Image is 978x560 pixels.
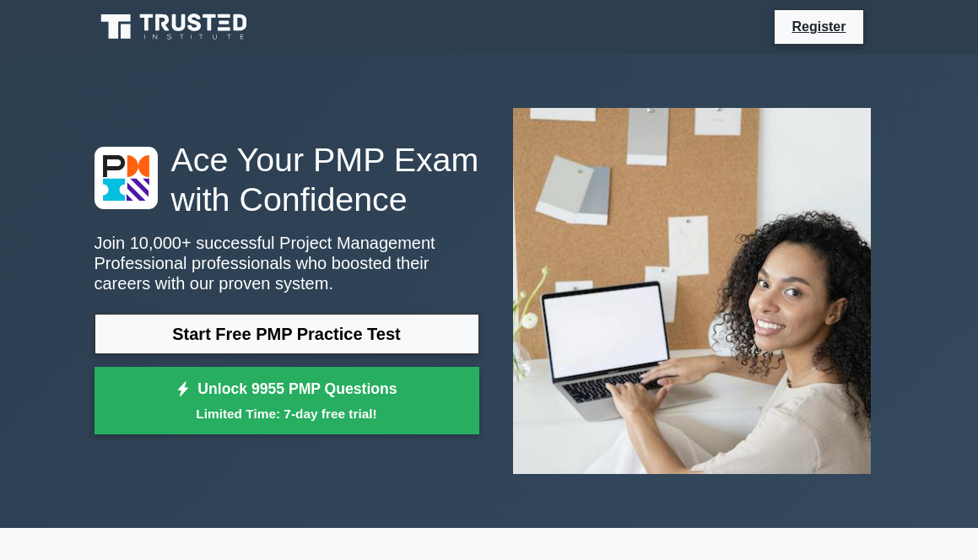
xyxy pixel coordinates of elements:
[781,16,856,37] a: Register
[95,140,479,220] h1: Ace Your PMP Exam with Confidence
[95,314,479,354] a: Start Free PMP Practice Test
[95,233,479,293] p: Join 10,000+ successful Project Management Professional professionals who boosted their careers w...
[95,367,479,434] a: Unlock 9955 PMP QuestionsLimited Time: 7-day free trial!
[116,404,458,423] small: Limited Time: 7-day free trial!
